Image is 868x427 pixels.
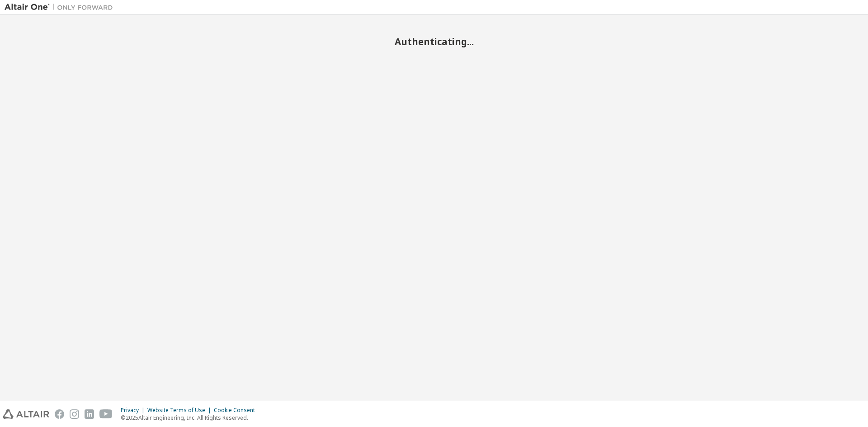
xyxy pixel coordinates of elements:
[5,36,863,47] h2: Authenticating...
[55,409,64,419] img: facebook.svg
[5,3,118,12] img: Altair One
[99,409,113,419] img: youtube.svg
[214,407,260,414] div: Cookie Consent
[147,407,214,414] div: Website Terms of Use
[121,407,147,414] div: Privacy
[121,414,260,422] p: © 2025 Altair Engineering, Inc. All Rights Reserved.
[3,409,49,419] img: altair_logo.svg
[85,409,94,419] img: linkedin.svg
[70,409,79,419] img: instagram.svg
